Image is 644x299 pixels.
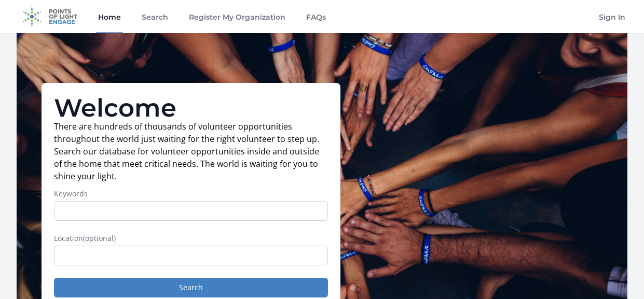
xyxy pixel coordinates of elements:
p: There are hundreds of thousands of volunteer opportunities throughout the world just waiting for ... [54,120,328,182]
h1: Welcome [54,95,328,120]
label: Location [54,233,328,244]
span: (optional) [83,233,116,243]
label: Keywords [54,189,328,199]
button: Search [54,278,328,297]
